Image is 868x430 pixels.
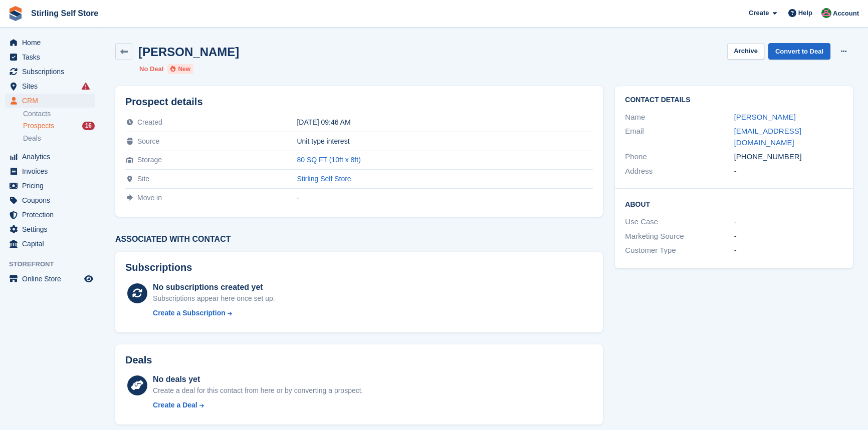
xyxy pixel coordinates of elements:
[5,150,95,164] a: menu
[82,82,90,90] i: Smart entry sync failures have occurred
[22,193,82,207] span: Coupons
[115,235,603,244] h3: Associated with contact
[83,273,95,285] a: Preview store
[734,166,843,177] div: -
[5,65,95,79] a: menu
[8,6,23,21] img: stora-icon-8386f47178a22dfd0bd8f6a31ec36ba5ce8667c1dd55bd0f319d3a0aa187defe.svg
[137,118,162,126] span: Created
[798,8,812,18] span: Help
[23,121,95,131] a: Prospects 16
[821,8,831,18] img: Lucy
[625,245,734,256] div: Customer Type
[27,5,102,22] a: Stirling Self Store
[153,400,197,410] div: Create a Deal
[153,400,363,410] a: Create a Deal
[625,199,843,209] h2: About
[167,64,193,74] li: New
[139,64,163,74] li: No Deal
[153,308,226,318] div: Create a Subscription
[22,237,82,251] span: Capital
[734,127,801,147] a: [EMAIL_ADDRESS][DOMAIN_NAME]
[5,79,95,93] a: menu
[5,272,95,286] a: menu
[153,281,275,293] div: No subscriptions created yet
[9,259,100,269] span: Storefront
[22,65,82,79] span: Subscriptions
[22,164,82,178] span: Invoices
[749,8,769,18] span: Create
[625,151,734,163] div: Phone
[82,122,95,130] div: 16
[625,126,734,148] div: Email
[22,150,82,164] span: Analytics
[5,208,95,222] a: menu
[22,222,82,236] span: Settings
[625,231,734,242] div: Marketing Source
[22,272,82,286] span: Online Store
[153,308,275,318] a: Create a Subscription
[297,175,351,183] a: Stirling Self Store
[768,43,830,60] a: Convert to Deal
[153,293,275,304] div: Subscriptions appear here once set up.
[22,36,82,50] span: Home
[137,194,162,202] span: Move in
[23,133,95,144] a: Deals
[125,354,152,366] h2: Deals
[5,193,95,207] a: menu
[625,96,843,104] h2: Contact Details
[5,50,95,64] a: menu
[138,45,239,59] h2: [PERSON_NAME]
[734,231,843,242] div: -
[137,175,149,183] span: Site
[22,208,82,222] span: Protection
[5,94,95,108] a: menu
[23,134,41,143] span: Deals
[22,179,82,193] span: Pricing
[137,156,162,164] span: Storage
[23,121,54,131] span: Prospects
[125,96,593,108] h2: Prospect details
[297,156,360,164] a: 80 SQ FT (10ft x 8ft)
[137,137,159,145] span: Source
[297,137,593,145] div: Unit type interest
[153,385,363,396] div: Create a deal for this contact from here or by converting a prospect.
[22,50,82,64] span: Tasks
[625,112,734,123] div: Name
[153,373,363,385] div: No deals yet
[625,216,734,228] div: Use Case
[833,9,859,19] span: Account
[23,109,95,119] a: Contacts
[5,222,95,236] a: menu
[22,79,82,93] span: Sites
[22,94,82,108] span: CRM
[734,216,843,228] div: -
[5,164,95,178] a: menu
[5,179,95,193] a: menu
[297,118,593,126] div: [DATE] 09:46 AM
[727,43,764,60] button: Archive
[734,113,796,121] a: [PERSON_NAME]
[125,262,593,273] h2: Subscriptions
[5,237,95,251] a: menu
[297,194,593,202] div: -
[734,245,843,256] div: -
[5,36,95,50] a: menu
[734,151,843,163] div: [PHONE_NUMBER]
[625,166,734,177] div: Address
